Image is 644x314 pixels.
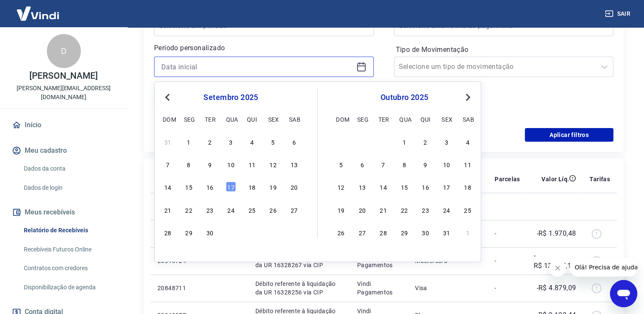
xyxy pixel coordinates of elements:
div: Choose domingo, 28 de setembro de 2025 [336,137,346,147]
iframe: Mensagem da empresa [570,258,637,277]
div: Choose sexta-feira, 3 de outubro de 2025 [268,227,278,237]
a: Relatório de Recebíveis [20,222,117,239]
a: Contratos com credores [20,260,117,277]
div: Choose terça-feira, 30 de setembro de 2025 [205,227,215,237]
div: Choose terça-feira, 23 de setembro de 2025 [205,204,215,214]
span: Olá! Precisa de ajuda? [5,6,72,13]
div: Choose segunda-feira, 6 de outubro de 2025 [357,159,367,169]
div: Choose quarta-feira, 29 de outubro de 2025 [399,227,409,237]
p: -R$ 13.207,11 [534,251,576,271]
div: Choose quarta-feira, 3 de setembro de 2025 [226,137,236,147]
div: qui [247,114,257,124]
div: Choose quinta-feira, 25 de setembro de 2025 [247,204,257,214]
div: Choose sábado, 4 de outubro de 2025 [289,227,299,237]
p: [PERSON_NAME][EMAIL_ADDRESS][DOMAIN_NAME] [7,84,120,102]
div: Choose segunda-feira, 8 de setembro de 2025 [184,159,194,169]
div: Choose sexta-feira, 19 de setembro de 2025 [268,182,278,192]
iframe: Fechar mensagem [549,260,566,277]
a: Recebíveis Futuros Online [20,241,117,258]
div: Choose segunda-feira, 29 de setembro de 2025 [357,137,367,147]
div: Choose quinta-feira, 2 de outubro de 2025 [421,137,431,147]
div: Choose sábado, 4 de outubro de 2025 [463,137,473,147]
div: Choose segunda-feira, 13 de outubro de 2025 [357,182,367,192]
p: -R$ 1.970,48 [536,228,576,239]
div: Choose quarta-feira, 15 de outubro de 2025 [399,182,409,192]
div: Choose quarta-feira, 17 de setembro de 2025 [226,182,236,192]
div: dom [163,114,173,124]
div: Choose terça-feira, 2 de setembro de 2025 [205,137,215,147]
div: sab [463,114,473,124]
div: Choose sexta-feira, 17 de outubro de 2025 [441,182,452,192]
div: Choose terça-feira, 28 de outubro de 2025 [378,227,388,237]
div: sex [268,114,278,124]
div: Choose quarta-feira, 10 de setembro de 2025 [226,159,236,169]
div: Choose domingo, 26 de outubro de 2025 [336,227,346,237]
div: Choose quinta-feira, 2 de outubro de 2025 [247,227,257,237]
div: Choose quinta-feira, 30 de outubro de 2025 [421,227,431,237]
button: Meus recebíveis [10,203,117,222]
div: sab [289,114,299,124]
div: month 2025-10 [335,135,474,238]
p: -R$ 4.879,09 [536,283,576,293]
div: Choose quinta-feira, 23 de outubro de 2025 [421,204,431,214]
div: Choose sábado, 11 de outubro de 2025 [463,159,473,169]
p: 20848711 [157,284,196,292]
div: Choose quarta-feira, 22 de outubro de 2025 [399,204,409,214]
div: Choose quinta-feira, 16 de outubro de 2025 [421,182,431,192]
div: Choose segunda-feira, 15 de setembro de 2025 [184,182,194,192]
div: Choose quinta-feira, 4 de setembro de 2025 [247,137,257,147]
div: qui [421,114,431,124]
div: Choose sábado, 13 de setembro de 2025 [289,159,299,169]
input: Data inicial [161,60,353,73]
button: Sair [603,6,634,22]
button: Aplicar filtros [525,128,613,142]
div: Choose segunda-feira, 1 de setembro de 2025 [184,137,194,147]
p: Valor Líq. [541,175,569,183]
div: Choose terça-feira, 9 de setembro de 2025 [205,159,215,169]
img: Vindi [10,0,66,26]
div: Choose sábado, 25 de outubro de 2025 [463,204,473,214]
div: Choose domingo, 28 de setembro de 2025 [163,227,173,237]
div: Choose terça-feira, 16 de setembro de 2025 [205,182,215,192]
div: Choose sábado, 1 de novembro de 2025 [463,227,473,237]
div: Choose quinta-feira, 9 de outubro de 2025 [421,159,431,169]
p: - [495,284,520,292]
div: Choose sexta-feira, 10 de outubro de 2025 [441,159,452,169]
div: Choose terça-feira, 21 de outubro de 2025 [378,204,388,214]
div: Choose sexta-feira, 3 de outubro de 2025 [441,137,452,147]
div: Choose domingo, 19 de outubro de 2025 [336,204,346,214]
div: Choose sábado, 20 de setembro de 2025 [289,182,299,192]
a: Início [10,116,117,134]
div: Choose segunda-feira, 22 de setembro de 2025 [184,204,194,214]
div: Choose sexta-feira, 12 de setembro de 2025 [268,159,278,169]
div: qua [399,114,409,124]
p: Tarifas [590,175,610,183]
p: - [495,229,520,238]
div: Choose sábado, 6 de setembro de 2025 [289,137,299,147]
div: Choose terça-feira, 7 de outubro de 2025 [378,159,388,169]
div: Choose domingo, 31 de agosto de 2025 [163,137,173,147]
div: qua [226,114,236,124]
div: month 2025-09 [161,135,300,238]
div: Choose quarta-feira, 1 de outubro de 2025 [399,137,409,147]
div: Choose segunda-feira, 20 de outubro de 2025 [357,204,367,214]
div: Choose domingo, 14 de setembro de 2025 [163,182,173,192]
div: D [47,34,81,68]
a: Dados de login [20,179,117,197]
p: Parcelas [495,175,520,183]
div: sex [441,114,452,124]
div: Choose domingo, 21 de setembro de 2025 [163,204,173,214]
div: Choose quinta-feira, 18 de setembro de 2025 [247,182,257,192]
div: Choose quarta-feira, 24 de setembro de 2025 [226,204,236,214]
div: outubro 2025 [335,92,474,103]
a: Dados da conta [20,160,117,177]
div: Choose quarta-feira, 1 de outubro de 2025 [226,227,236,237]
div: Choose sexta-feira, 24 de outubro de 2025 [441,204,452,214]
a: Disponibilização de agenda [20,279,117,296]
div: ter [378,114,388,124]
div: seg [184,114,194,124]
div: Choose segunda-feira, 27 de outubro de 2025 [357,227,367,237]
div: seg [357,114,367,124]
label: Tipo de Movimentação [396,45,612,55]
div: Choose domingo, 5 de outubro de 2025 [336,159,346,169]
